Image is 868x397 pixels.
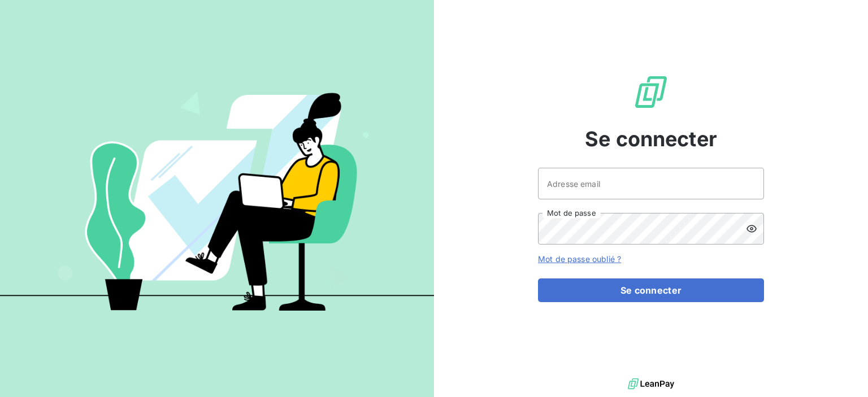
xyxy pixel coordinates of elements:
[538,168,764,199] input: placeholder
[538,278,764,302] button: Se connecter
[538,254,621,264] a: Mot de passe oublié ?
[628,376,674,392] img: logo
[633,74,669,110] img: Logo LeanPay
[585,124,717,154] span: Se connecter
